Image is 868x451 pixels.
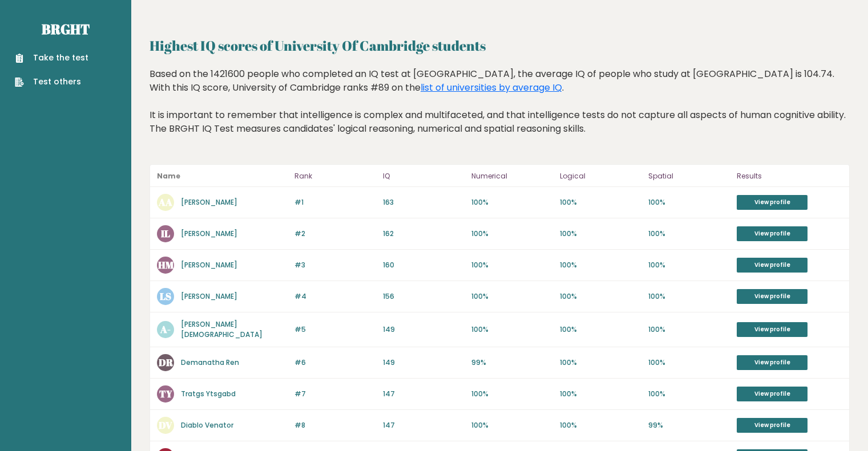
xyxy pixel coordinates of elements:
[737,195,808,210] a: View profile
[648,357,730,368] p: 100%
[383,260,465,270] p: 160
[181,319,263,339] a: [PERSON_NAME][DEMOGRAPHIC_DATA]
[181,420,233,430] a: Diablo Venator
[737,418,808,433] a: View profile
[648,420,730,430] p: 99%
[150,35,850,56] h2: Highest IQ scores of University Of Cambridge students
[648,291,730,302] p: 100%
[158,196,172,209] text: AA
[150,67,850,153] div: Based on the 1421600 people who completed an IQ test at [GEOGRAPHIC_DATA], the average IQ of peop...
[737,169,842,183] p: Results
[737,258,808,273] a: View profile
[560,357,641,368] p: 100%
[158,258,174,271] text: HM
[181,229,237,238] a: [PERSON_NAME]
[560,420,641,430] p: 100%
[383,291,465,302] p: 156
[560,169,641,183] p: Logical
[383,197,465,208] p: 163
[294,389,376,399] p: #7
[471,389,553,399] p: 100%
[294,197,376,208] p: #1
[294,324,376,335] p: #5
[294,169,376,183] p: Rank
[159,356,173,369] text: DR
[737,387,808,401] a: View profile
[737,322,808,337] a: View profile
[160,290,171,303] text: LS
[294,357,376,368] p: #6
[648,389,730,399] p: 100%
[181,389,236,399] a: Tratgs Ytsgabd
[383,324,465,335] p: 149
[648,197,730,208] p: 100%
[471,420,553,430] p: 100%
[294,291,376,302] p: #4
[560,324,641,335] p: 100%
[737,355,808,370] a: View profile
[383,229,465,239] p: 162
[383,389,465,399] p: 147
[42,20,90,38] a: Brght
[737,289,808,304] a: View profile
[161,227,170,240] text: IL
[15,52,88,64] a: Take the test
[157,171,180,181] b: Name
[560,197,641,208] p: 100%
[560,260,641,270] p: 100%
[648,169,730,183] p: Spatial
[560,389,641,399] p: 100%
[560,291,641,302] p: 100%
[160,323,171,336] text: A-
[181,357,239,367] a: Demanatha Ren
[648,324,730,335] p: 100%
[471,229,553,239] p: 100%
[294,229,376,239] p: #2
[471,324,553,335] p: 100%
[648,260,730,270] p: 100%
[471,260,553,270] p: 100%
[648,229,730,239] p: 100%
[560,229,641,239] p: 100%
[737,226,808,241] a: View profile
[159,419,172,432] text: DV
[181,260,237,270] a: [PERSON_NAME]
[181,197,237,207] a: [PERSON_NAME]
[294,420,376,430] p: #8
[383,357,465,368] p: 149
[383,169,465,183] p: IQ
[383,420,465,430] p: 147
[471,291,553,302] p: 100%
[471,169,553,183] p: Numerical
[181,291,237,301] a: [PERSON_NAME]
[471,357,553,368] p: 99%
[471,197,553,208] p: 100%
[421,81,562,94] a: list of universities by average IQ
[159,387,173,400] text: TY
[15,76,88,88] a: Test others
[294,260,376,270] p: #3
